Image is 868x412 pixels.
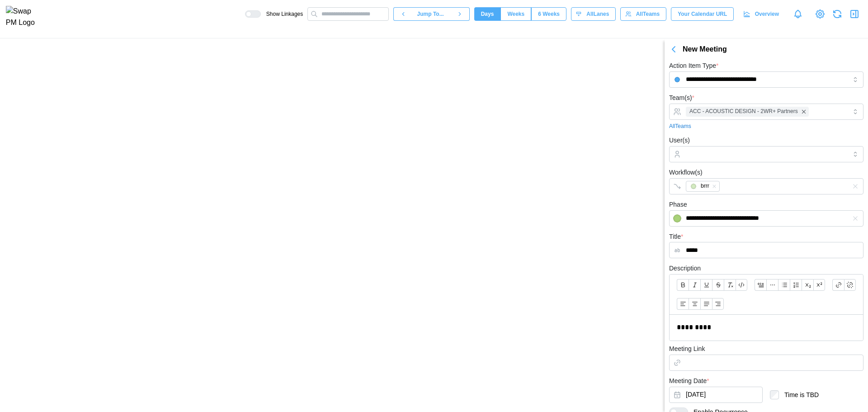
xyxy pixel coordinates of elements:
label: Title [669,232,683,242]
div: brrr [701,182,709,190]
button: Bullet list [778,279,790,291]
button: Refresh Grid [831,8,844,20]
label: Team(s) [669,93,694,103]
span: 6 Weeks [538,8,560,20]
span: All Lanes [586,8,609,20]
button: Clear formatting [724,279,736,291]
button: Strikethrough [712,279,724,291]
button: AllLanes [571,7,616,21]
button: Align text: right [712,298,724,310]
span: Jump To... [417,8,444,20]
label: Description [669,264,701,274]
span: Weeks [507,8,524,20]
a: Overview [738,7,786,21]
button: Remove link [844,279,856,291]
button: Code [736,279,747,291]
button: Horizontal line [766,279,778,291]
span: ACC - ACOUSTIC DESIGN - 2WR+ Partners [689,107,798,116]
span: Overview [755,8,779,20]
button: AllTeams [620,7,666,21]
button: Italic [689,279,700,291]
label: User(s) [669,136,690,146]
label: Meeting Date [669,376,709,386]
label: Workflow(s) [669,168,703,178]
span: Show Linkages [261,10,303,18]
label: Phase [669,200,687,210]
span: All Teams [636,8,660,20]
button: Sep 18, 2025 [669,387,763,403]
button: Bold [677,279,689,291]
span: Days [481,8,494,20]
button: Close Drawer [848,8,861,20]
img: Swap PM Logo [6,6,42,28]
button: Align text: center [689,298,700,310]
div: New Meeting [683,44,868,55]
button: Your Calendar URL [671,7,734,21]
button: Align text: left [677,298,689,310]
span: Your Calendar URL [678,8,727,20]
label: Meeting Link [669,344,705,354]
button: Subscript [802,279,813,291]
button: Superscript [813,279,825,291]
a: View Project [814,8,826,20]
button: Days [474,7,501,21]
label: Action Item Type [669,61,718,71]
button: Ordered list [790,279,802,291]
a: All Teams [669,122,691,131]
button: Align text: justify [700,298,712,310]
button: 6 Weeks [531,7,566,21]
label: Time is TBD [779,390,819,399]
button: Underline [700,279,712,291]
button: Link [832,279,844,291]
a: Notifications [790,6,806,22]
button: Jump To... [413,7,450,21]
button: Blockquote [755,279,766,291]
button: Weeks [500,7,531,21]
